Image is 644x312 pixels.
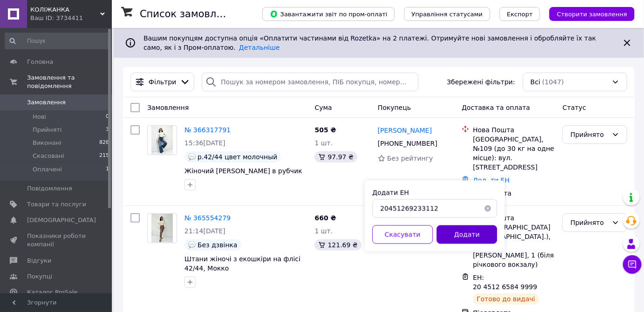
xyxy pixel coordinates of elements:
[5,33,110,49] input: Пошук
[185,227,226,235] span: 21:14[DATE]
[542,78,564,86] span: (1047)
[33,152,64,160] span: Скасовані
[562,104,586,111] span: Статус
[198,241,238,249] span: Без дзвінка
[315,126,336,134] span: 505 ₴
[473,213,555,223] div: Нова Пошта
[188,241,196,249] img: :speech_balloon:
[437,225,497,244] button: Додати
[270,10,387,18] span: Завантажити звіт по пром-оплаті
[106,165,109,174] span: 1
[447,77,515,87] span: Збережені фільтри:
[33,113,46,121] span: Нові
[473,135,555,172] div: [GEOGRAPHIC_DATA], №109 (до 30 кг на одне місце): вул. [STREET_ADDRESS]
[315,151,357,163] div: 97.97 ₴
[33,139,62,147] span: Виконані
[411,11,483,18] span: Управління статусами
[623,255,642,274] button: Чат з покупцем
[404,7,490,21] button: Управління статусами
[106,126,109,134] span: 3
[378,104,411,111] span: Покупець
[315,214,336,222] span: 660 ₴
[473,189,555,198] div: Післяплата
[27,200,86,209] span: Товари та послуги
[99,139,109,147] span: 828
[33,165,62,174] span: Оплачені
[376,137,439,150] div: [PHONE_NUMBER]
[30,14,112,22] div: Ваш ID: 3734411
[185,167,302,175] a: Жіночий [PERSON_NAME] в рубчик
[473,176,510,184] a: Додати ЕН
[185,126,231,134] a: № 366317791
[198,153,277,161] span: р.42/44 цвет молочный
[99,152,109,160] span: 215
[27,288,77,297] span: Каталог ProSale
[140,8,234,20] h1: Список замовлень
[473,293,539,305] div: Готово до видачі
[147,125,177,155] a: Фото товару
[147,104,189,111] span: Замовлення
[500,7,541,21] button: Експорт
[106,113,109,121] span: 0
[387,155,433,162] span: Без рейтингу
[570,129,608,140] div: Прийнято
[151,126,173,155] img: Фото товару
[315,239,361,251] div: 121.69 ₴
[557,11,627,18] span: Створити замовлення
[27,98,66,107] span: Замовлення
[473,274,537,291] span: ЕН: 20 4512 6584 9999
[27,272,52,281] span: Покупці
[185,255,301,272] a: Штани жіночі з екошкіри на флісі 42/44, Мокко
[27,184,72,193] span: Повідомлення
[372,225,433,244] button: Скасувати
[540,10,635,17] a: Створити замовлення
[27,232,86,249] span: Показники роботи компанії
[30,6,100,14] span: КОЛІЖАНКА
[372,189,409,197] label: Додати ЕН
[239,44,280,51] a: Детальніше
[185,214,231,222] a: № 365554279
[378,126,432,135] a: [PERSON_NAME]
[27,257,51,265] span: Відгуки
[262,7,395,21] button: Завантажити звіт по пром-оплаті
[315,139,333,147] span: 1 шт.
[202,73,418,91] input: Пошук за номером замовлення, ПІБ покупця, номером телефону, Email, номером накладної
[33,126,62,134] span: Прийняті
[315,227,333,235] span: 1 шт.
[473,125,555,135] div: Нова Пошта
[149,77,176,87] span: Фільтри
[147,213,177,243] a: Фото товару
[549,7,635,21] button: Створити замовлення
[151,214,173,243] img: Фото товару
[185,139,226,147] span: 15:36[DATE]
[473,223,555,269] div: м. [GEOGRAPHIC_DATA] ([GEOGRAPHIC_DATA].), №2: вул. [PERSON_NAME], 1 (біля річкового вокзалу)
[27,216,96,224] span: [DEMOGRAPHIC_DATA]
[144,34,596,51] span: Вашим покупцям доступна опція «Оплатити частинами від Rozetka» на 2 платежі. Отримуйте нові замов...
[27,74,112,90] span: Замовлення та повідомлення
[531,77,541,87] span: Всі
[479,199,497,218] button: Очистить
[188,153,196,161] img: :speech_balloon:
[507,11,533,18] span: Експорт
[462,104,530,111] span: Доставка та оплата
[315,104,332,111] span: Cума
[570,217,608,228] div: Прийнято
[27,58,53,66] span: Головна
